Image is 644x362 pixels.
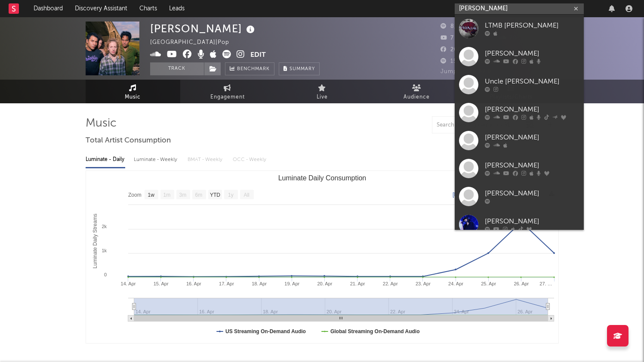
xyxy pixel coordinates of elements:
a: [PERSON_NAME] [455,155,584,183]
text: 1y [228,192,234,198]
text: All [243,192,249,198]
div: Luminate - Daily [86,152,125,167]
span: Audience [404,92,430,102]
input: Search by song name or URL [432,122,523,129]
text: 26. Apr [514,281,529,286]
span: 200 [441,47,462,53]
div: Luminate - Weekly [134,152,179,167]
a: Music [86,80,180,103]
text: 1k [102,248,107,253]
span: Engagement [210,92,245,102]
span: Music [125,92,141,102]
div: [PERSON_NAME] [485,133,579,143]
text: 20. Apr [317,281,332,286]
span: Total Artist Consumption [86,136,171,146]
text: 17. Apr [219,281,234,286]
button: Summary [279,62,320,75]
text: 27. … [539,281,552,286]
text: Luminate Daily Consumption [278,174,366,182]
a: LTMB [PERSON_NAME] [455,15,584,43]
text: US Streaming On-Demand Audio [225,328,306,334]
a: [PERSON_NAME] [455,127,584,155]
div: [GEOGRAPHIC_DATA] | Pop [150,37,239,48]
div: [PERSON_NAME] [485,49,579,59]
text: 22. Apr [382,281,397,286]
text: 19. Apr [284,281,299,286]
span: Summary [290,67,315,71]
a: [PERSON_NAME] [455,210,584,238]
input: Search for artists [455,3,584,14]
text: 1m [163,192,170,198]
div: LTMB [PERSON_NAME] [485,21,579,31]
a: Uncle [PERSON_NAME] [455,71,584,99]
text: 23. Apr [415,281,430,286]
text: 21. Apr [350,281,365,286]
div: [PERSON_NAME] [150,22,257,36]
span: 15,406 Monthly Listeners [441,59,523,64]
a: [PERSON_NAME] [455,183,584,210]
text: 18. Apr [252,281,267,286]
div: [PERSON_NAME] [485,105,579,115]
span: Live [317,92,328,102]
a: Live [275,80,370,103]
text: [DATE] [453,192,469,198]
text: 6m [195,192,202,198]
text: 14. Apr [120,281,136,286]
div: Uncle [PERSON_NAME] [485,77,579,87]
span: 7 [441,35,454,41]
button: Track [150,62,204,75]
div: [PERSON_NAME] [485,161,579,171]
a: [PERSON_NAME] [455,99,584,127]
text: Global Streaming On-Demand Audio [330,328,419,334]
text: YTD [210,192,220,198]
text: 1w [148,192,154,198]
span: Jump Score: 67.0 [441,69,491,74]
text: 25. Apr [481,281,496,286]
text: 16. Apr [186,281,201,286]
div: [PERSON_NAME] [485,189,579,199]
button: Edit [250,50,266,61]
a: Benchmark [225,62,274,75]
svg: Luminate Daily Consumption [86,171,558,343]
a: [PERSON_NAME] [455,43,584,71]
span: Benchmark [237,64,270,74]
text: Luminate Daily Streams [92,213,98,268]
text: 2k [102,224,107,229]
a: Engagement [180,80,275,103]
text: 0 [104,272,106,277]
text: 24. Apr [448,281,463,286]
span: 8,239 [441,24,467,29]
text: 3m [179,192,186,198]
div: [PERSON_NAME] [485,217,579,227]
a: Audience [370,80,464,103]
text: 15. Apr [153,281,168,286]
text: Zoom [128,192,142,198]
